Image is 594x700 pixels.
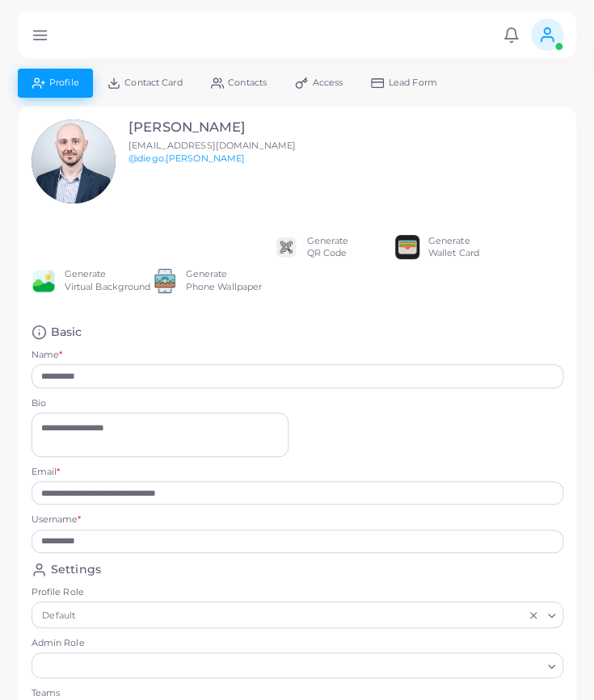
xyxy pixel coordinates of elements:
[51,325,82,340] h4: Basic
[32,687,563,700] label: Teams
[32,466,61,479] label: Email
[51,562,101,577] h4: Settings
[307,235,349,261] div: Generate QR Code
[32,513,82,526] label: Username
[389,78,437,87] span: Lead Form
[32,269,56,293] img: e64e04433dee680bcc62d3a6779a8f701ecaf3be228fb80ea91b313d80e16e10.png
[40,607,78,624] span: Default
[428,235,479,261] div: Generate Wallet Card
[186,268,263,294] div: Generate Phone Wallpaper
[395,235,419,259] img: apple-wallet.png
[153,269,177,293] img: 522fc3d1c3555ff804a1a379a540d0107ed87845162a92721bf5e2ebbcc3ae6c.png
[79,606,524,624] input: Search for option
[32,349,63,362] label: Name
[32,637,563,650] label: Admin Role
[39,657,541,675] input: Search for option
[274,235,298,259] img: qr2.png
[32,652,563,678] div: Search for option
[65,268,151,294] div: Generate Virtual Background
[528,609,539,622] button: Clear Selected
[49,78,79,87] span: Profile
[32,397,289,410] label: Bio
[128,140,296,151] span: [EMAIL_ADDRESS][DOMAIN_NAME]
[32,586,563,599] label: Profile Role
[32,601,563,627] div: Search for option
[128,153,245,164] a: @diego.[PERSON_NAME]
[124,78,182,87] span: Contact Card
[313,78,343,87] span: Access
[228,78,267,87] span: Contacts
[128,119,296,136] h3: [PERSON_NAME]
